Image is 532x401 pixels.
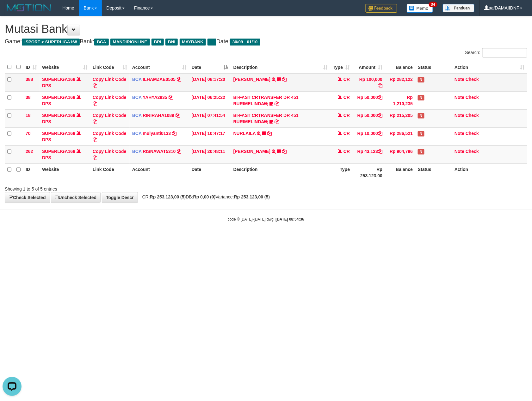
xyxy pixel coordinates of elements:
[143,131,171,136] a: mulyanti0133
[172,131,176,136] a: Copy mulyanti0133 to clipboard
[233,77,270,82] a: [PERSON_NAME]
[352,73,385,92] td: Rp 100,000
[5,3,53,13] img: MOTION_logo.png
[233,131,256,136] a: NURLAILA
[90,163,130,181] th: Link Code
[193,194,216,199] strong: Rp 0,00 (0)
[152,39,164,46] span: BRI
[42,131,75,136] a: SUPERLIGA168
[352,145,385,163] td: Rp 43,123
[93,113,127,124] a: Copy Link Code
[385,145,415,163] td: Rp 904,796
[130,163,189,181] th: Account
[189,163,231,181] th: Date
[466,113,479,118] a: Check
[418,77,424,82] span: Has Note
[385,73,415,92] td: Rp 282,122
[42,95,75,100] a: SUPERLIGA168
[230,39,260,46] span: 30/09 - 01/10
[102,192,138,203] a: Toggle Descr
[418,131,424,137] span: Has Note
[385,61,415,73] th: Balance
[90,61,130,73] th: Link Code: activate to sort column ascending
[343,149,350,154] span: CR
[267,131,272,136] a: Copy NURLAILA to clipboard
[385,163,415,181] th: Balance
[352,109,385,127] td: Rp 50,000
[180,39,206,46] span: MAYBANK
[42,77,75,82] a: SUPERLIGA168
[40,73,90,92] td: DPS
[452,61,527,73] th: Action: activate to sort column ascending
[452,163,527,181] th: Action
[343,77,350,82] span: CR
[26,77,33,82] span: 388
[378,83,382,88] a: Copy Rp 100,000 to clipboard
[23,163,40,181] th: ID
[466,77,479,82] a: Check
[169,95,173,100] a: Copy YAHYA2935 to clipboard
[429,2,437,7] span: 34
[189,145,231,163] td: [DATE] 20:48:11
[207,39,216,46] span: ...
[40,61,90,73] th: Website: activate to sort column ascending
[276,217,304,222] strong: [DATE] 08:54:36
[189,91,231,109] td: [DATE] 06:25:22
[415,61,452,73] th: Status
[466,149,479,154] a: Check
[42,113,75,118] a: SUPERLIGA168
[366,4,397,13] img: Feedback.jpg
[455,95,464,100] a: Note
[482,48,527,58] input: Search:
[132,113,142,118] span: BCA
[132,77,142,82] span: BCA
[443,4,474,12] img: panduan.png
[455,149,464,154] a: Note
[330,163,352,181] th: Type
[455,113,464,118] a: Note
[189,127,231,145] td: [DATE] 10:47:17
[93,149,127,160] a: Copy Link Code
[40,91,90,109] td: DPS
[143,113,175,118] a: RIRIRAHA1089
[176,113,180,118] a: Copy RIRIRAHA1089 to clipboard
[343,113,350,118] span: CR
[130,61,189,73] th: Account: activate to sort column ascending
[26,131,31,136] span: 70
[26,95,31,100] span: 38
[330,61,352,73] th: Type: activate to sort column ascending
[385,91,415,109] td: Rp 1,210,235
[93,77,127,88] a: Copy Link Code
[455,131,464,136] a: Note
[177,77,181,82] a: Copy ILHAMZAE0505 to clipboard
[165,39,178,46] span: BNI
[418,95,424,100] span: Has Note
[466,95,479,100] a: Check
[143,149,176,154] a: RISNAWAT5310
[139,194,270,199] span: CR: DB: Variance:
[465,48,527,58] label: Search:
[40,163,90,181] th: Website
[343,131,350,136] span: CR
[352,91,385,109] td: Rp 50,000
[231,109,331,127] td: BI-FAST CRTRANSFER DR 451 RURIMELINDA
[40,145,90,163] td: DPS
[228,217,304,222] small: code © [DATE]-[DATE] dwg |
[231,163,331,181] th: Description
[418,113,424,118] span: Has Note
[5,23,527,35] h1: Mutasi Bank
[407,4,433,13] img: Button%20Memo.svg
[343,95,350,100] span: CR
[93,131,127,142] a: Copy Link Code
[352,163,385,181] th: Rp 253.123,00
[93,95,127,106] a: Copy Link Code
[40,127,90,145] td: DPS
[132,149,142,154] span: BCA
[22,39,80,46] span: ISPORT > SUPERLIGA168
[378,149,382,154] a: Copy Rp 43,123 to clipboard
[94,39,108,46] span: BCA
[378,131,382,136] a: Copy Rp 10,000 to clipboard
[189,61,231,73] th: Date: activate to sort column descending
[233,149,270,154] a: [PERSON_NAME]
[189,73,231,92] td: [DATE] 08:17:20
